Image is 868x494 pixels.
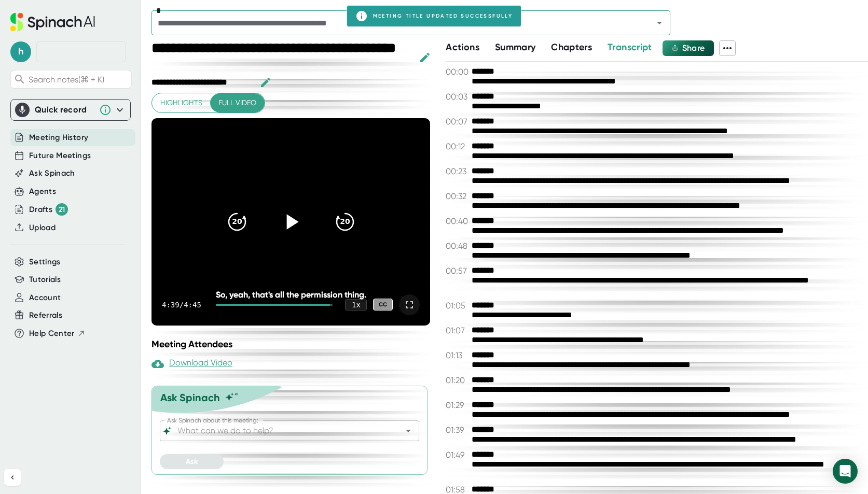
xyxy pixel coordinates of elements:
[446,425,469,435] span: 01:39
[29,256,61,268] button: Settings
[29,274,61,286] button: Tutorials
[446,350,469,360] span: 01:13
[175,424,385,438] input: What can we do to help?
[160,391,220,404] div: Ask Spinach
[663,40,714,56] button: Share
[682,43,705,53] span: Share
[446,67,469,77] span: 00:00
[218,96,256,109] span: Full video
[210,93,265,112] button: Full video
[495,40,535,54] button: Summary
[29,328,75,340] span: Help Center
[608,40,652,54] button: Transcript
[495,41,535,53] span: Summary
[446,375,469,385] span: 01:20
[29,328,86,340] button: Help Center
[29,75,129,84] span: Search notes (⌘ + K)
[35,105,94,115] div: Quick record
[29,203,68,216] div: Drafts
[56,203,68,216] div: 21
[446,326,469,335] span: 01:07
[551,41,592,53] span: Chapters
[160,96,202,109] span: Highlights
[162,301,203,309] div: 4:39 / 4:45
[186,457,198,466] span: Ask
[29,309,62,321] button: Referrals
[29,203,68,216] button: Drafts 21
[29,150,91,162] button: Future Meetings
[29,167,75,179] button: Ask Spinach
[446,400,469,410] span: 01:29
[29,132,88,144] button: Meeting History
[833,459,858,484] div: Open Intercom Messenger
[551,40,592,54] button: Chapters
[446,166,469,176] span: 00:23
[4,469,21,486] button: Collapse sidebar
[29,186,56,197] button: Agents
[15,100,126,120] div: Quick record
[608,41,652,53] span: Transcript
[446,40,479,54] button: Actions
[373,299,393,310] div: CC
[446,142,469,151] span: 00:12
[151,338,433,350] div: Meeting Attendees
[446,266,469,276] span: 00:57
[160,454,224,469] button: Ask
[29,292,61,304] button: Account
[152,93,211,112] button: Highlights
[446,216,469,226] span: 00:40
[446,191,469,201] span: 00:32
[401,424,416,438] button: Open
[446,117,469,126] span: 00:07
[10,41,31,62] span: h
[180,290,403,300] div: So, yeah, that's all the permission thing.
[652,16,667,30] button: Open
[446,92,469,102] span: 00:03
[446,301,469,310] span: 01:05
[446,450,469,460] span: 01:49
[345,299,367,310] div: 1 x
[29,222,56,234] button: Upload
[151,358,232,370] div: Download Video
[446,41,479,53] span: Actions
[446,241,469,251] span: 00:48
